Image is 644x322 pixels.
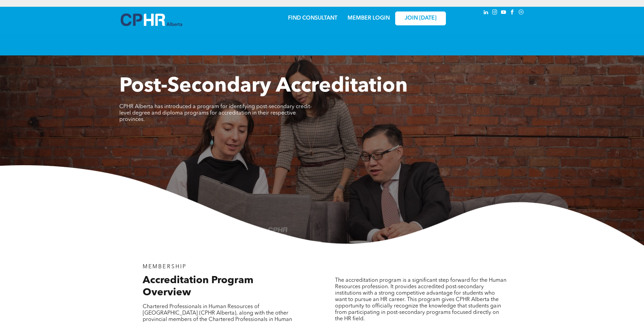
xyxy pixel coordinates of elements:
[395,11,446,25] a: JOIN [DATE]
[143,275,254,298] span: Accreditation Program Overview
[288,16,337,21] a: FIND CONSULTANT
[509,8,516,18] a: facebook
[119,76,408,97] span: Post-Secondary Accreditation
[335,278,506,322] span: The accreditation program is a significant step forward for the Human Resources profession. It pr...
[482,8,490,18] a: linkedin
[518,8,525,18] a: Social network
[119,104,312,122] span: CPHR Alberta has introduced a program for identifying post-secondary credit-level degree and dipl...
[491,8,499,18] a: instagram
[500,8,507,18] a: youtube
[143,264,187,270] span: MEMBERSHIP
[121,14,182,26] img: A blue and white logo for cp alberta
[405,15,436,22] span: JOIN [DATE]
[348,16,390,21] a: MEMBER LOGIN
